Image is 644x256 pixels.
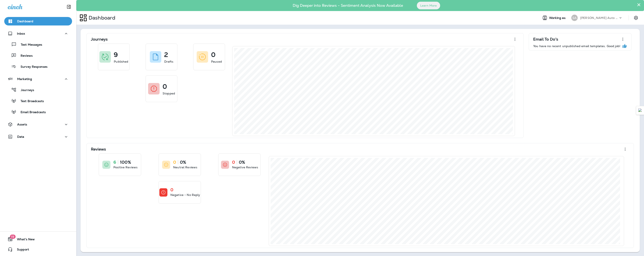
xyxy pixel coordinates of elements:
[16,99,44,103] p: Text Broadcasts
[211,59,222,64] p: Paused
[533,37,558,41] p: Email To Do's
[16,110,46,114] p: Email Broadcasts
[170,193,200,197] p: Negative - No Reply
[232,160,235,164] p: 0
[17,88,34,92] p: Journeys
[91,37,108,41] p: Journeys
[163,91,175,96] p: Stopped
[163,84,167,89] p: 0
[63,3,75,11] button: Collapse Sidebar
[4,245,72,254] button: Support
[4,40,72,49] button: Text Messages
[164,53,168,57] p: 2
[4,132,72,141] button: Data
[637,1,641,8] button: Close
[91,147,106,151] p: Reviews
[17,77,32,81] p: Marketing
[113,165,138,169] p: Positive Reviews
[4,96,72,105] button: Text Broadcasts
[17,135,24,138] p: Data
[571,15,578,21] div: SA
[580,16,618,20] p: [PERSON_NAME] Auto Service & Tire Pros
[13,248,29,253] span: Support
[4,235,72,243] button: 19What's New
[173,160,176,164] p: 0
[417,2,440,9] button: Learn More
[164,59,174,64] p: Drafts
[16,65,47,69] p: Survey Responses
[173,165,197,169] p: Neutral Reviews
[4,29,72,38] button: Inbox
[4,51,72,60] button: Reviews
[533,44,620,48] p: You have no recent unpublished email templates. Good job!
[232,165,258,169] p: Negative Reviews
[114,59,128,64] p: Published
[17,123,27,126] p: Assets
[87,15,115,21] p: Dashboard
[17,43,42,47] p: Text Messages
[4,120,72,129] button: Assets
[4,17,72,25] button: Dashboard
[10,235,15,239] span: 19
[211,53,216,57] p: 0
[16,54,33,58] p: Reviews
[13,238,35,243] span: What's New
[114,53,118,57] p: 9
[239,160,245,164] p: 0%
[180,160,186,164] p: 0%
[4,107,72,116] button: Email Broadcasts
[4,85,72,94] button: Journeys
[17,20,33,23] p: Dashboard
[4,75,72,83] button: Marketing
[170,188,173,192] p: 0
[632,14,640,22] button: Settings
[113,160,116,164] p: 6
[638,108,642,112] img: Detect Auto
[4,62,72,71] button: Survey Responses
[549,16,567,20] span: Working as:
[120,160,131,164] p: 100%
[280,5,415,6] p: Dig Deeper into Reviews - Sentiment Analysis Now Available
[17,32,25,35] p: Inbox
